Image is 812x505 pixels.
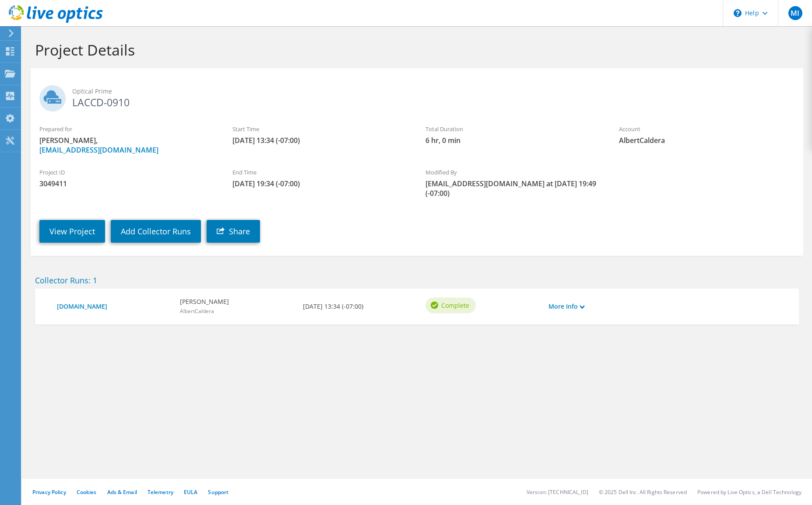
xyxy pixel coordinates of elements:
span: AlbertCaldera [619,136,794,145]
span: 6 hr, 0 min [425,136,601,145]
h2: Collector Runs: 1 [35,275,799,285]
span: [PERSON_NAME], [39,136,215,155]
a: Cookies [77,488,97,496]
label: Start Time [232,125,408,133]
a: Ads & Email [107,488,137,496]
span: AlbertCaldera [180,307,214,315]
b: [PERSON_NAME] [180,297,229,306]
span: Complete [441,300,469,310]
h2: LACCD-0910 [39,85,794,107]
a: EULA [184,488,197,496]
b: [DATE] 13:34 (-07:00) [303,302,363,311]
a: [DOMAIN_NAME] [57,302,171,311]
h1: Project Details [35,41,794,59]
label: End Time [232,168,408,177]
span: [DATE] 13:34 (-07:00) [232,136,408,145]
a: More Info [548,302,584,311]
li: © 2025 Dell Inc. All Rights Reserved [599,488,687,496]
li: Powered by Live Optics, a Dell Technology [697,488,801,496]
span: [DATE] 19:34 (-07:00) [232,179,408,188]
a: Telemetry [148,488,173,496]
label: Account [619,125,794,133]
label: Project ID [39,168,215,177]
span: Optical Prime [72,87,794,96]
span: 3049411 [39,179,215,188]
svg: \n [734,9,742,17]
a: Support [208,488,228,496]
label: Modified By [425,168,601,177]
span: MI [788,6,802,20]
a: Privacy Policy [32,488,66,496]
label: Total Duration [425,125,601,133]
label: Prepared for [39,125,215,133]
a: Share [207,220,260,243]
span: [EMAIL_ADDRESS][DOMAIN_NAME] at [DATE] 19:49 (-07:00) [425,179,601,198]
a: View Project [39,220,105,243]
a: Add Collector Runs [111,220,201,243]
li: Version: [TECHNICAL_ID] [527,488,588,496]
a: [EMAIL_ADDRESS][DOMAIN_NAME] [39,145,158,155]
